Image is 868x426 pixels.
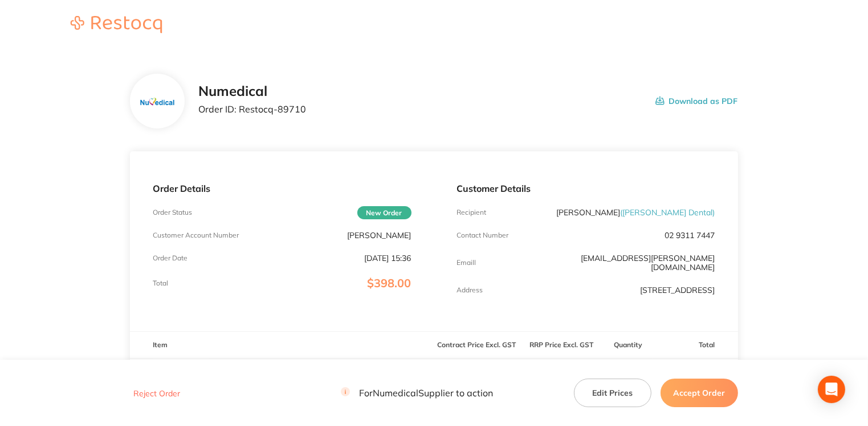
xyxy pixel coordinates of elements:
[604,332,653,359] th: Quantity
[130,332,434,359] th: Item
[139,95,176,108] img: bTgzdmk4dA
[581,253,715,272] a: [EMAIL_ADDRESS][PERSON_NAME][DOMAIN_NAME]
[655,83,738,119] button: Download as PDF
[348,231,411,240] p: [PERSON_NAME]
[818,376,845,403] div: Open Intercom Messenger
[665,231,715,240] p: 02 9311 7447
[198,83,306,99] h2: Numedical
[621,207,715,218] span: ( [PERSON_NAME] Dental )
[153,183,411,194] p: Order Details
[153,208,192,216] p: Order Status
[59,16,173,33] img: Restocq logo
[153,279,168,287] p: Total
[365,254,411,263] p: [DATE] 15:36
[130,388,184,399] button: Reject Order
[653,332,737,359] th: Total
[341,388,493,399] p: For Numedical Supplier to action
[153,359,210,416] img: cms5aXVwZg
[557,208,715,217] p: [PERSON_NAME]
[574,379,651,407] button: Edit Prices
[457,286,483,294] p: Address
[457,183,715,194] p: Customer Details
[661,379,738,407] button: Accept Order
[457,231,509,239] p: Contact Number
[368,276,411,290] span: $398.00
[519,332,604,359] th: RRP Price Excl. GST
[641,286,715,295] p: [STREET_ADDRESS]
[153,254,188,262] p: Order Date
[59,16,173,35] a: Restocq logo
[457,259,476,267] p: Emaill
[198,104,306,114] p: Order ID: Restocq- 89710
[357,206,411,219] span: New Order
[434,332,519,359] th: Contract Price Excl. GST
[153,231,239,239] p: Customer Account Number
[457,208,487,216] p: Recipient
